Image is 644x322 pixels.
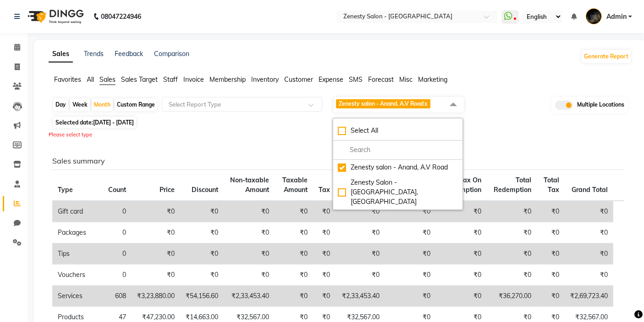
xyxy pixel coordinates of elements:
[282,176,308,194] span: Taxable Amount
[537,222,565,243] td: ₹0
[251,75,279,84] span: Inventory
[385,243,436,264] td: ₹0
[49,131,632,139] div: Please select type
[565,201,613,222] td: ₹0
[336,264,385,285] td: ₹0
[121,75,158,84] span: Sales Target
[275,222,313,243] td: ₹0
[565,285,613,306] td: ₹2,69,723.40
[368,75,394,84] span: Forecast
[436,243,487,264] td: ₹0
[537,243,565,264] td: ₹0
[313,243,336,264] td: ₹0
[52,243,103,264] td: Tips
[224,285,275,306] td: ₹2,33,453.40
[52,264,103,285] td: Vouchers
[487,222,537,243] td: ₹0
[132,222,180,243] td: ₹0
[93,119,134,126] span: [DATE] - [DATE]
[586,8,602,24] img: Admin
[101,4,141,29] b: 08047224946
[70,98,90,111] div: Week
[58,186,73,194] span: Type
[132,285,180,306] td: ₹3,23,880.00
[180,222,224,243] td: ₹0
[313,222,336,243] td: ₹0
[52,157,624,165] h6: Sales summary
[284,75,313,84] span: Customer
[154,50,189,58] a: Comparison
[92,98,113,111] div: Month
[103,222,132,243] td: 0
[23,4,86,29] img: logo
[84,50,104,58] a: Trends
[338,163,458,172] div: Zenesty salon - Anand, A.V Road
[606,12,627,22] span: Admin
[180,201,224,222] td: ₹0
[209,75,246,84] span: Membership
[275,264,313,285] td: ₹0
[183,75,204,84] span: Invoice
[349,75,363,84] span: SMS
[313,201,336,222] td: ₹0
[163,75,178,84] span: Staff
[53,98,68,111] div: Day
[52,285,103,306] td: Services
[399,75,413,84] span: Misc
[99,75,116,84] span: Sales
[424,100,428,107] a: x
[132,243,180,264] td: ₹0
[385,264,436,285] td: ₹0
[487,285,537,306] td: ₹36,270.00
[487,201,537,222] td: ₹0
[565,264,613,285] td: ₹0
[313,285,336,306] td: ₹0
[224,222,275,243] td: ₹0
[577,101,624,110] span: Multiple Locations
[436,201,487,222] td: ₹0
[537,201,565,222] td: ₹0
[180,285,224,306] td: ₹54,156.60
[108,186,126,194] span: Count
[336,201,385,222] td: ₹0
[537,285,565,306] td: ₹0
[275,285,313,306] td: ₹0
[115,50,143,58] a: Feedback
[230,176,269,194] span: Non-taxable Amount
[436,264,487,285] td: ₹0
[436,222,487,243] td: ₹0
[338,145,458,155] input: multiselect-search
[132,201,180,222] td: ₹0
[49,46,73,62] a: Sales
[192,186,218,194] span: Discount
[275,243,313,264] td: ₹0
[385,222,436,243] td: ₹0
[565,243,613,264] td: ₹0
[54,75,81,84] span: Favorites
[338,126,458,136] div: Select All
[103,243,132,264] td: 0
[385,285,436,306] td: ₹0
[103,285,132,306] td: 608
[494,176,531,194] span: Total Redemption
[418,75,447,84] span: Marketing
[336,222,385,243] td: ₹0
[339,100,424,107] span: Zenesty salon - Anand, A.V Road
[565,222,613,243] td: ₹0
[160,186,175,194] span: Price
[487,243,537,264] td: ₹0
[319,186,330,194] span: Tax
[572,186,608,194] span: Grand Total
[132,264,180,285] td: ₹0
[313,264,336,285] td: ₹0
[275,201,313,222] td: ₹0
[537,264,565,285] td: ₹0
[336,285,385,306] td: ₹2,33,453.40
[385,201,436,222] td: ₹0
[115,98,157,111] div: Custom Range
[224,243,275,264] td: ₹0
[180,243,224,264] td: ₹0
[224,201,275,222] td: ₹0
[224,264,275,285] td: ₹0
[544,176,559,194] span: Total Tax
